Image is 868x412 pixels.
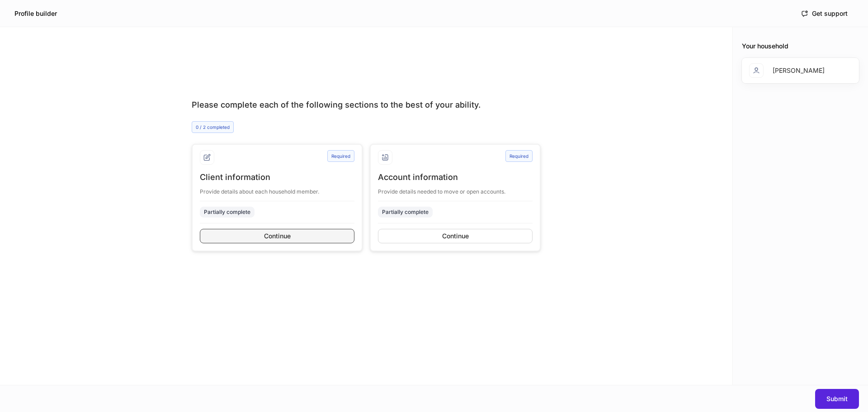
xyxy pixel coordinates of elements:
div: Provide details about each household member. [200,183,354,195]
div: Required [505,150,533,162]
div: Submit [826,394,848,403]
h5: Profile builder [14,9,57,18]
div: Provide details needed to move or open accounts. [378,183,533,195]
button: Get support [795,6,854,21]
button: Submit [815,389,859,409]
div: Partially complete [382,208,429,216]
div: Required [327,150,354,162]
div: Client information [200,172,354,183]
div: Your household [742,42,859,51]
div: 0 / 2 completed [192,121,234,133]
div: Account information [378,172,533,183]
div: [PERSON_NAME] [773,66,825,75]
div: Continue [264,232,291,241]
button: Continue [378,229,533,243]
div: Please complete each of the following sections to the best of your ability. [192,99,541,110]
div: Continue [442,232,469,241]
button: Continue [200,229,354,243]
div: Get support [812,9,848,18]
div: Partially complete [204,208,250,216]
